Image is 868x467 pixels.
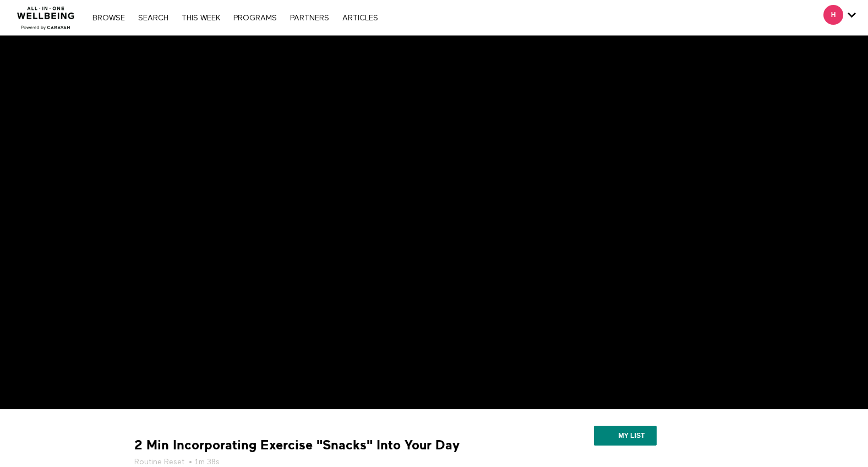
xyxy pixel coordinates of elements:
[337,14,384,22] a: ARTICLES
[87,12,383,23] nav: Primary
[176,14,226,22] a: THIS WEEK
[285,14,335,22] a: PARTNERS
[594,426,656,446] button: My list
[228,14,282,22] a: PROGRAMS
[87,14,130,22] a: Browse
[134,437,460,454] strong: 2 Min Incorporating Exercise "Snacks" Into Your Day
[133,14,174,22] a: Search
